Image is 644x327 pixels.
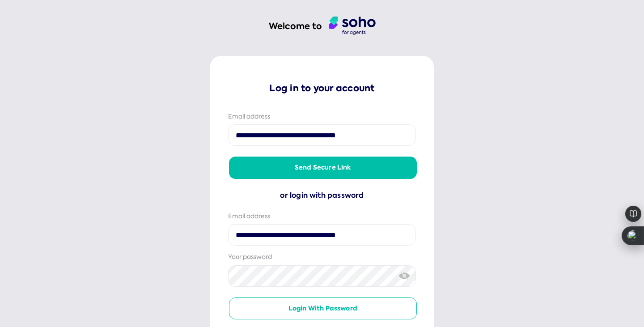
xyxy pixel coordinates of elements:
[229,157,417,179] button: Send secure link
[228,190,416,201] div: or login with password
[228,82,416,94] p: Log in to your account
[399,271,410,280] img: eye-crossed.svg
[228,253,416,262] div: Your password
[329,17,376,35] img: agent logo
[229,297,417,320] button: Login with password
[269,20,322,32] h1: Welcome to
[228,112,416,121] div: Email address
[228,212,416,221] div: Email address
